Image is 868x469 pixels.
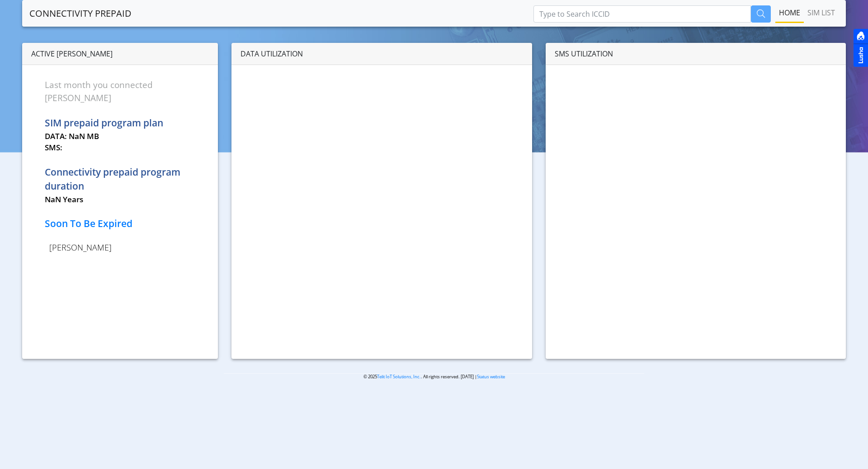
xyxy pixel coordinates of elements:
div: DATA UTILIZATION [231,43,532,65]
p: SMS: [45,142,195,153]
p: Connectivity prepaid program duration [45,165,195,194]
input: Type to Search ICCID [533,5,751,23]
a: Status website [477,374,505,380]
div: ACTIVE [PERSON_NAME] [22,43,218,65]
p: NaN Years [45,194,195,205]
div: SMS UTILIZATION [546,43,846,65]
span: [PERSON_NAME] [45,242,112,253]
p: Soon To Be Expired [45,217,195,231]
a: Home [775,4,804,22]
p: Last month you connected [PERSON_NAME] [45,79,195,104]
a: SIM LIST [804,4,839,22]
p: SIM prepaid program plan [45,116,195,130]
a: CONNECTIVITY PREPAID [29,5,132,23]
p: © 2025 . All rights reserved. [DATE] | [224,373,644,380]
a: Telit IoT Solutions, Inc. [377,374,421,380]
p: DATA: NaN MB [45,130,195,142]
